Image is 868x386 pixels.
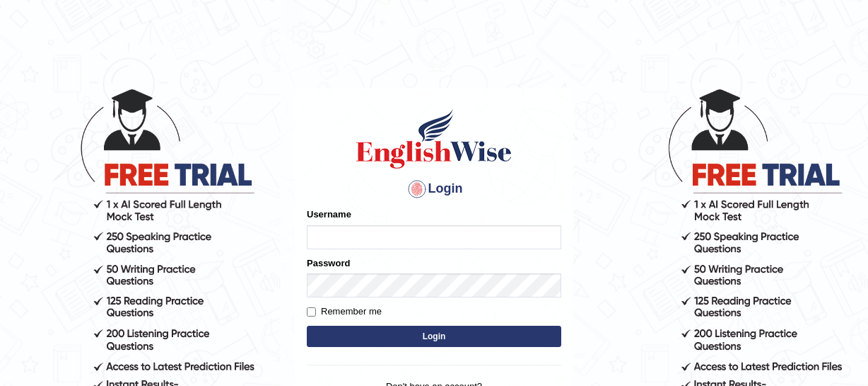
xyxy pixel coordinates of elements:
[307,178,561,200] h4: Login
[307,208,351,221] label: Username
[353,107,515,171] img: Logo of English Wise sign in for intelligent practice with AI
[307,256,350,270] label: Password
[307,326,561,347] button: Login
[307,307,316,317] input: Remember me
[307,305,382,319] label: Remember me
